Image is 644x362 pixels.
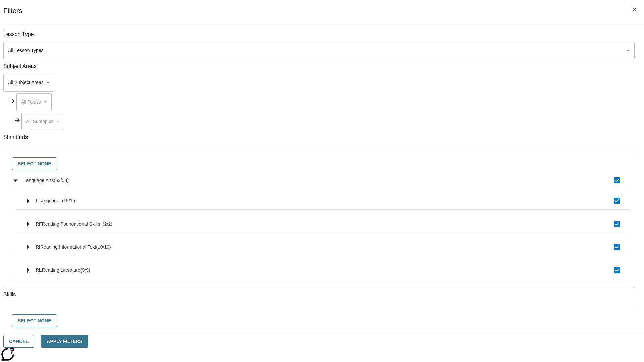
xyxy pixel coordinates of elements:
[36,244,40,250] span: RI
[23,178,54,183] span: Language Arts
[103,221,112,227] span: 2 standards selected/2 standards in group
[39,198,62,203] span: Language .
[9,313,629,329] div: Select skills
[41,335,88,348] button: Apply Filters
[3,42,635,59] div: Select a lesson type
[36,221,42,227] span: RF
[54,178,68,183] span: 53 standards selected/53 standards in group
[3,335,34,348] button: Cancel
[36,267,42,273] span: RL
[3,134,635,141] p: Standards
[42,267,80,273] span: Reading Literature
[12,314,57,327] button: Select None
[62,198,77,203] span: 15 standards selected/15 standards in group
[16,93,52,111] div: Select a Subject Area
[3,63,635,70] p: Subject Areas
[627,3,641,17] button: Close Filters side menu
[12,157,57,170] button: Select None
[21,113,64,130] div: Select a Subject Area
[36,198,39,203] span: L
[80,267,90,273] span: 9 standards selected/9 standards in group
[96,244,111,250] span: 10 standards selected/10 standards in group
[3,7,22,25] h1: Filters
[42,221,103,227] span: Reading Foundational Skills .
[3,31,635,38] p: Lesson Type
[3,74,54,92] div: Select a Subject Area
[40,244,96,250] span: Reading Informational Text
[9,156,629,172] div: Select standards
[3,291,635,299] p: Skills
